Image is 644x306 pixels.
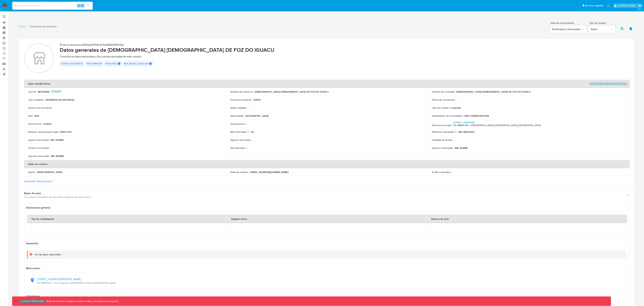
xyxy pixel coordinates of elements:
span: Accesos rápidos [585,4,604,7]
button: search-icon [85,3,91,8]
p: Todas las acciones impactan usuarios reales, proceda con precaución. [45,300,119,303]
button: Todos [588,25,615,33]
p: leandrojossue.ramirez@mercadolibre.com.co [618,4,637,7]
span: Todos [591,28,610,31]
a: Notificaciones [607,4,610,7]
span: ⌥ [77,4,80,7]
span: Información de la persona [30,25,57,28]
a: Home [19,25,25,28]
button: Verificados y Declarados [550,25,587,33]
span: Tipo de Usuario [589,22,616,24]
span: Verificados y Declarados [552,28,581,31]
span: Nivel de conocimiento [551,22,587,24]
p: Ambiente: PRODUCCIÓN [21,300,44,302]
nav: List of pages [19,24,57,33]
span: s [82,4,83,7]
a: Salir [638,4,641,7]
input: Buscar usuario o caso... [12,4,93,8]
